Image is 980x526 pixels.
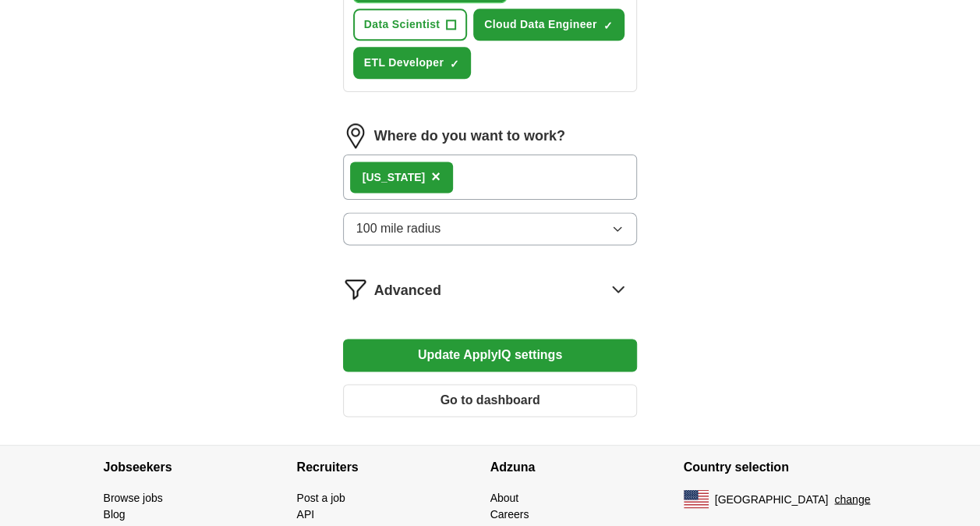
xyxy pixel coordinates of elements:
[490,507,529,520] a: Careers
[490,491,519,503] a: About
[343,384,638,417] button: Go to dashboard
[684,446,877,489] h4: Country selection
[834,491,870,507] button: change
[353,47,471,79] button: ETL Developer✓
[343,276,368,301] img: filter
[364,16,440,33] span: Data Scientist
[473,9,624,41] button: Cloud Data Engineer✓
[484,16,596,33] span: Cloud Data Engineer
[603,20,613,32] span: ✓
[297,507,315,520] a: API
[104,491,163,503] a: Browse jobs
[431,168,440,185] span: ×
[353,9,468,41] button: Data Scientist
[363,169,425,186] div: [US_STATE]
[431,165,440,189] button: ×
[374,280,441,301] span: Advanced
[104,507,126,520] a: Blog
[343,123,368,148] img: location.png
[450,58,459,70] span: ✓
[343,212,638,245] button: 100 mile radius
[684,489,709,508] img: US flag
[715,491,829,507] span: [GEOGRAPHIC_DATA]
[343,339,638,371] button: Update ApplyIQ settings
[297,491,345,503] a: Post a job
[356,219,441,238] span: 100 mile radius
[374,126,565,147] label: Where do you want to work?
[364,55,444,71] span: ETL Developer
